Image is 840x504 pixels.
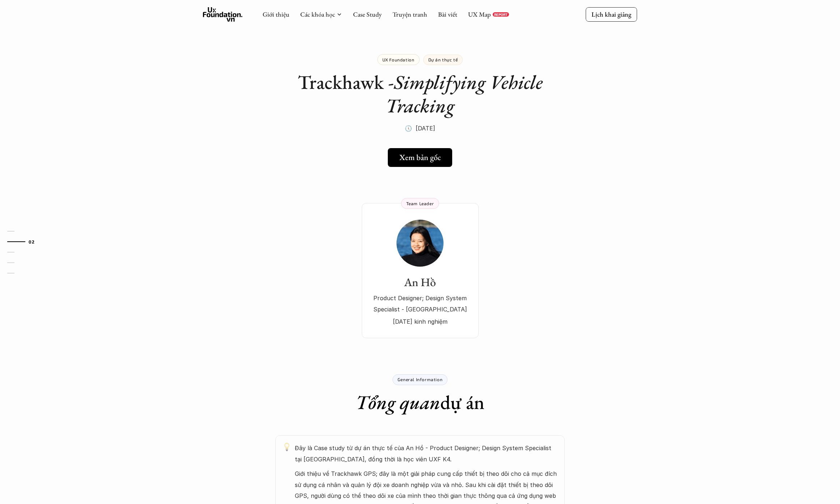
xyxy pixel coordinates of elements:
[29,239,34,244] strong: 02
[353,10,382,18] a: Case Study
[388,148,452,167] a: Xem bản gốc
[7,237,42,246] a: 02
[369,275,471,289] h3: An Hồ
[356,391,484,414] h1: dự án
[356,389,440,415] em: Tổng quan
[591,10,631,18] p: Lịch khai giảng
[468,10,491,18] a: UX Map
[405,123,435,134] p: 🕔 [DATE]
[493,12,509,17] a: REPORT
[399,153,441,162] h5: Xem bản gốc
[398,377,442,382] p: General Information
[263,10,289,18] a: Giới thiệu
[295,443,557,465] p: Đây là Case study từ dự án thực tế của An Hồ - Product Designer; Design System Specialist tại [GE...
[382,57,415,62] p: UX Foundation
[494,12,508,17] p: REPORT
[428,57,458,62] p: Dự án thực tế
[393,10,427,18] a: Truyện tranh
[369,316,471,327] p: [DATE] kinh nghiệm
[386,69,547,118] em: Simplifying Vehicle Tracking
[275,70,565,117] h1: Trackhawk -
[586,7,637,21] a: Lịch khai giảng
[369,293,471,315] p: Product Designer; Design System Specialist - [GEOGRAPHIC_DATA]
[438,10,457,18] a: Bài viết
[406,201,434,206] p: Team Leader
[300,10,335,18] a: Các khóa học
[362,203,479,338] a: An HồProduct Designer; Design System Specialist - [GEOGRAPHIC_DATA][DATE] kinh nghiệmTeam Leader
